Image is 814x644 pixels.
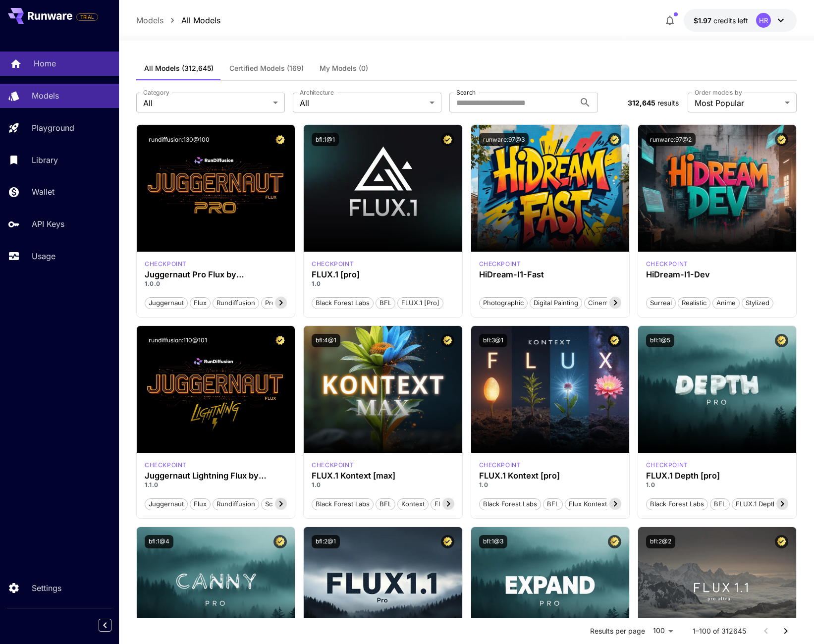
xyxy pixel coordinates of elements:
[145,461,187,470] p: checkpoint
[300,97,426,109] span: All
[190,296,211,309] button: flux
[479,133,529,146] button: runware:97@3
[397,296,443,309] button: FLUX.1 [pro]
[646,133,696,146] button: runware:97@2
[145,298,187,308] span: juggernaut
[646,481,788,489] p: 1.0
[646,334,674,347] button: bfl:1@5
[628,99,655,107] span: 312,645
[213,497,259,510] button: rundiffusion
[431,499,476,509] span: Flux Kontext
[657,99,679,107] span: results
[398,298,443,308] span: FLUX.1 [pro]
[312,497,374,510] button: Black Forest Labs
[479,296,528,309] button: Photographic
[312,461,354,470] div: FLUX.1 Kontext [max]
[376,298,395,308] span: BFL
[312,535,340,548] button: bfl:2@1
[608,334,621,347] button: Certified Model – Vetted for best performance and includes a commercial license.
[608,133,621,146] button: Certified Model – Vetted for best performance and includes a commercial license.
[694,15,748,26] div: $1.9676
[565,499,610,509] span: Flux Kontext
[479,270,621,279] div: HiDream-I1-Fast
[145,535,173,548] button: bfl:1@4
[713,16,748,25] span: credits left
[530,298,582,308] span: Digital Painting
[136,14,163,26] a: Models
[190,499,210,509] span: flux
[312,133,339,146] button: bfl:1@1
[479,260,521,268] div: HiDream Fast
[695,88,742,97] label: Order models by
[732,499,798,509] span: FLUX.1 Depth [pro]
[649,624,677,638] div: 100
[398,499,428,509] span: Kontext
[678,296,710,309] button: Realistic
[775,334,788,347] button: Certified Model – Vetted for best performance and includes a commercial license.
[143,97,269,109] span: All
[646,461,688,470] p: checkpoint
[775,535,788,548] button: Certified Model – Vetted for best performance and includes a commercial license.
[145,334,211,347] button: rundiffusion:110@101
[441,535,454,548] button: Certified Model – Vetted for best performance and includes a commercial license.
[480,298,527,308] span: Photographic
[646,260,688,268] div: HiDream Dev
[693,626,746,636] p: 1–100 of 312645
[213,296,259,309] button: rundiffusion
[262,499,291,509] span: schnell
[479,471,621,481] h3: FLUX.1 Kontext [pro]
[34,57,56,69] p: Home
[32,154,58,166] p: Library
[76,11,98,23] span: Add your payment card to enable full platform functionality.
[543,497,563,510] button: BFL
[261,296,279,309] button: pro
[732,497,798,510] button: FLUX.1 Depth [pro]
[145,497,188,510] button: juggernaut
[479,461,521,470] p: checkpoint
[713,298,739,308] span: Anime
[190,298,210,308] span: flux
[646,535,675,548] button: bfl:2@2
[712,296,740,309] button: Anime
[312,471,454,481] h3: FLUX.1 Kontext [max]
[145,296,188,309] button: juggernaut
[145,481,287,489] p: 1.1.0
[695,97,781,109] span: Most Popular
[742,296,773,309] button: Stylized
[441,334,454,347] button: Certified Model – Vetted for best performance and includes a commercial license.
[647,499,707,509] span: Black Forest Labs
[710,499,729,509] span: BFL
[300,88,333,97] label: Architecture
[32,122,74,134] p: Playground
[565,497,611,510] button: Flux Kontext
[646,497,708,510] button: Black Forest Labs
[312,260,354,268] p: checkpoint
[145,270,287,279] h3: Juggernaut Pro Flux by RunDiffusion
[145,279,287,288] p: 1.0.0
[190,497,211,510] button: flux
[136,14,220,26] nav: breadcrumb
[479,497,541,510] button: Black Forest Labs
[678,298,710,308] span: Realistic
[312,296,374,309] button: Black Forest Labs
[32,250,55,262] p: Usage
[456,88,476,97] label: Search
[145,260,187,268] p: checkpoint
[312,270,454,279] h3: FLUX.1 [pro]
[145,260,187,268] div: FLUX.1 D
[647,298,675,308] span: Surreal
[530,296,582,309] button: Digital Painting
[646,461,688,470] div: fluxpro
[145,471,287,481] h3: Juggernaut Lightning Flux by RunDiffusion
[273,133,287,146] button: Certified Model – Vetted for best performance and includes a commercial license.
[143,88,169,97] label: Category
[376,497,395,510] button: BFL
[32,582,61,594] p: Settings
[312,461,354,470] p: checkpoint
[742,298,773,308] span: Stylized
[213,499,259,509] span: rundiffusion
[646,471,788,481] h3: FLUX.1 Depth [pro]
